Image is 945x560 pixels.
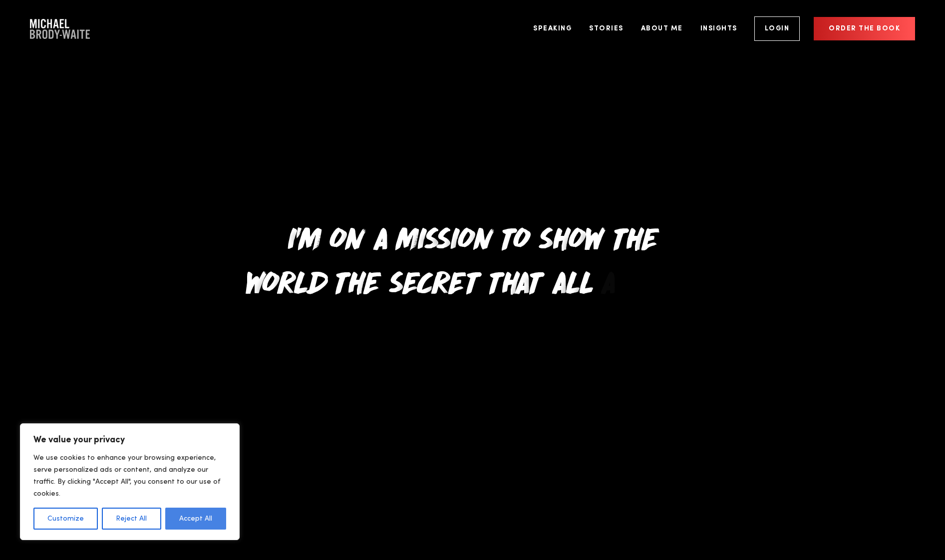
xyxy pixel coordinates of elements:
[245,266,262,294] span: w
[306,266,327,294] span: d
[329,222,344,250] span: o
[372,222,386,250] span: a
[472,222,493,250] span: n
[430,266,447,294] span: r
[501,266,514,294] span: h
[513,222,530,250] span: o
[633,10,690,47] a: About Me
[640,222,658,250] span: e
[30,19,90,39] a: Company Logo Company Logo
[693,10,745,47] a: Insights
[457,222,472,250] span: o
[450,222,457,250] span: i
[417,222,424,250] span: i
[424,222,436,250] span: s
[436,222,450,250] span: s
[626,222,640,250] span: h
[565,266,579,294] span: l
[584,222,605,250] span: w
[165,508,226,530] button: Accept All
[528,266,544,294] span: t
[488,266,501,294] span: t
[416,266,430,294] span: c
[33,452,226,500] p: We use cookies to enhance your browsing experience, serve personalized ads or content, and analyz...
[33,508,98,530] button: Customize
[754,16,800,41] a: Login
[579,266,592,294] span: l
[447,266,465,294] span: e
[388,266,401,294] span: s
[501,222,513,250] span: t
[296,222,297,250] span: '
[33,434,226,446] p: We value your privacy
[287,222,296,250] span: I
[552,222,568,250] span: h
[465,266,481,294] span: t
[401,266,416,294] span: e
[551,266,565,294] span: a
[538,222,552,250] span: s
[334,266,347,294] span: t
[347,266,362,294] span: h
[20,423,240,540] div: We value your privacy
[137,1,164,8] span: Last name
[362,266,380,294] span: e
[514,266,528,294] span: a
[600,266,614,294] span: a
[814,17,915,40] a: Order the book
[276,266,293,294] span: r
[568,222,584,250] span: o
[293,266,306,294] span: l
[394,222,417,250] span: m
[526,10,579,47] a: Speaking
[297,222,321,250] span: m
[582,10,631,47] a: Stories
[613,222,626,250] span: t
[107,168,147,175] a: Privacy Policy
[102,508,161,530] button: Reject All
[344,222,365,250] span: n
[262,266,276,294] span: o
